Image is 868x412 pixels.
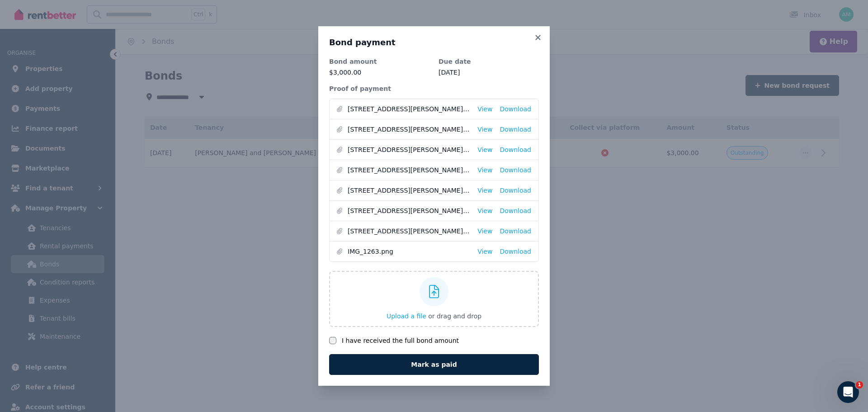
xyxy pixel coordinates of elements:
dt: Bond amount [329,57,429,66]
button: Upload a file or drag and drop [387,312,481,321]
a: Download [500,145,531,154]
dt: Proof of payment [329,84,539,93]
a: View [477,104,492,114]
span: [STREET_ADDRESS][PERSON_NAME] - Lease Application Form 18 (2).jpg [348,166,470,175]
a: View [477,145,492,154]
span: [STREET_ADDRESS][PERSON_NAME] - Lease Application Form 18 (5).jpg [348,227,470,236]
span: [STREET_ADDRESS][PERSON_NAME] - Lease Application Form 18 (1).jpg [348,145,470,154]
span: [STREET_ADDRESS][PERSON_NAME] - Applicant Details Form.jpg [348,104,470,114]
iframe: Intercom live chat [837,381,859,403]
a: View [477,247,492,256]
a: View [477,227,492,236]
span: 1 [856,381,863,388]
a: Download [500,125,531,134]
a: View [477,186,492,195]
dd: [DATE] [439,68,539,77]
a: Download [500,206,531,215]
a: View [477,166,492,175]
span: IMG_1263.png [348,247,470,256]
a: View [477,125,492,134]
span: [STREET_ADDRESS][PERSON_NAME] Lease Agreement.pdf [348,125,470,134]
a: Download [500,166,531,175]
span: or drag and drop [428,313,481,320]
label: I have received the full bond amount [342,336,459,345]
h3: Bond payment [329,37,539,48]
dt: Due date [439,57,539,66]
a: Download [500,186,531,195]
span: Upload a file [387,313,426,320]
a: Download [500,247,531,256]
span: [STREET_ADDRESS][PERSON_NAME] - Lease Application Form 18 (4).jpg [348,206,470,215]
p: $3,000.00 [329,68,429,77]
button: Mark as paid [329,354,539,375]
a: Download [500,104,531,114]
a: View [477,206,492,215]
span: [STREET_ADDRESS][PERSON_NAME] - Lease Application Form 18 (3).jpg [348,186,470,195]
a: Download [500,227,531,236]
